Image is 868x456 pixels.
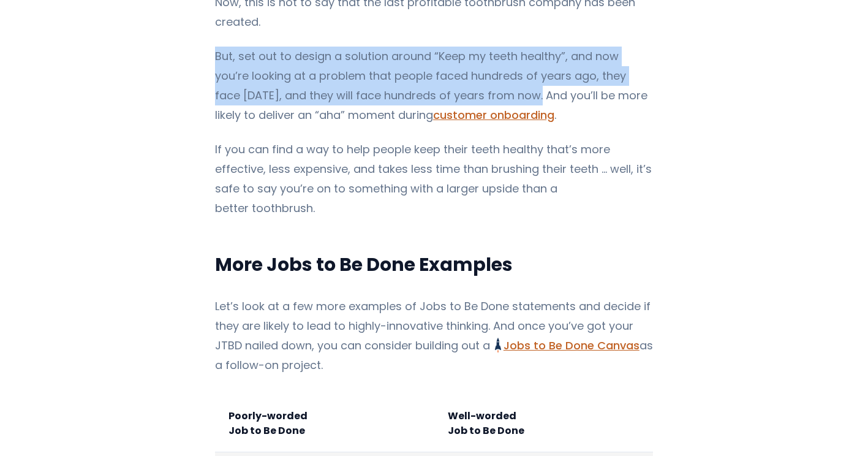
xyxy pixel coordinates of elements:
a: customer onboarding [433,107,554,123]
h2: More Jobs to Be Done Examples [215,253,653,277]
p: If you can find a way to help people keep their teeth healthy that’s more effective, less expensi... [215,140,653,218]
a: Jobs to Be Done Canvas [495,338,640,353]
strong: Well-worded Job to Be Done [448,409,524,438]
p: Let’s look at a few more examples of Jobs to Be Done statements and decide if they are likely to ... [215,297,653,375]
p: But, set out to design a solution around “Keep my teeth healthy”, and now you’re looking at a pro... [215,47,653,125]
strong: Poorly-worded Job to Be Done [228,409,308,438]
